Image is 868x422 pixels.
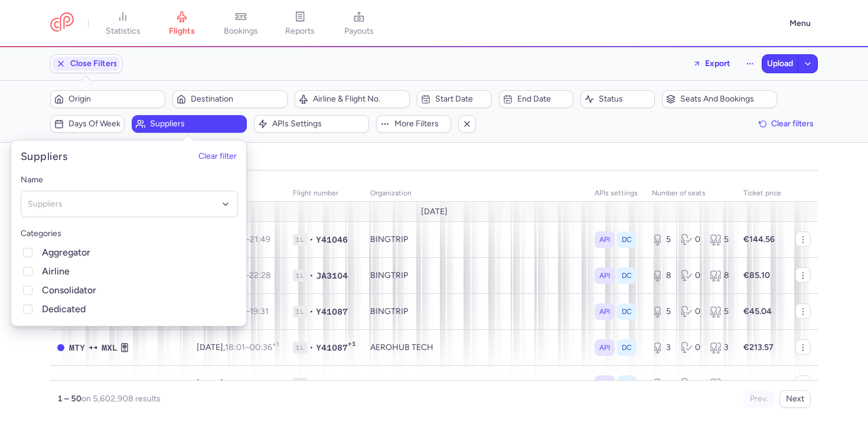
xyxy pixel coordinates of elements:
span: Seats and bookings [680,94,773,104]
span: HA6686 [316,378,348,390]
div: 5 [710,234,729,246]
span: 1L [293,234,307,246]
h5: Suppliers [21,150,67,163]
span: payouts [344,26,374,37]
span: Y41046 [316,234,348,246]
span: Airline & Flight No. [313,94,406,104]
span: Close Filters [70,59,118,68]
span: Destination [191,94,283,104]
span: bookings [224,26,258,37]
span: [DATE] [421,207,448,217]
button: Menu [782,12,818,35]
button: Clear filter [198,152,237,162]
a: flights [152,11,211,37]
span: Suppliers [28,198,231,211]
span: Days of week [68,119,120,129]
a: statistics [93,11,152,37]
span: Airline [42,264,238,279]
div: 0 [681,270,700,282]
time: 00:36 [250,342,279,352]
span: API [599,270,610,282]
time: 18:01 [225,342,245,352]
td: AEROHUB TECH [363,365,588,401]
button: Status [580,90,655,108]
input: Dedicated [23,305,32,314]
span: Status [599,94,651,104]
span: reports [285,26,315,37]
span: Start date [435,94,487,104]
button: Seats and bookings [662,90,777,108]
div: 8 [652,270,671,282]
button: End date [499,90,573,108]
span: FCA [102,377,118,390]
th: Ticket price [736,185,788,202]
span: Suppliers [150,119,243,129]
span: +1 [348,340,356,352]
div: 5 [652,306,671,318]
span: DC [622,342,632,354]
button: Days of week [50,115,125,133]
button: More filters [376,115,451,133]
span: Clear filters [771,119,814,128]
div: 0 [681,342,700,354]
span: • [309,342,314,354]
span: API [599,378,610,390]
span: [DATE], [197,342,279,352]
label: Name [21,173,238,187]
time: 17:03 [225,378,246,388]
time: 21:49 [250,234,270,244]
strong: €144.56 [743,234,775,244]
div: 8 [710,270,729,282]
td: AEROHUB TECH [363,329,588,365]
a: reports [270,11,329,37]
label: Categories [21,227,238,241]
div: 9 [710,378,729,390]
div: 0 [681,306,700,318]
strong: €213.57 [743,342,774,352]
input: Aggregator [23,248,32,257]
button: Clear filters [755,115,818,133]
span: APIs settings [272,119,365,129]
span: – [225,378,271,388]
span: statistics [106,26,141,37]
span: SEA [69,377,85,390]
span: • [309,270,314,282]
td: BINGTRIP [363,221,588,257]
a: CitizenPlane red outlined logo [50,12,74,34]
span: DC [622,270,632,282]
div: 9 [652,378,671,390]
span: Upload [767,59,793,68]
th: APIs settings [588,185,645,202]
button: Origin [50,90,165,108]
button: Upload [762,55,798,73]
button: Start date [417,90,491,108]
span: 1L [293,378,307,390]
div: 0 [681,234,700,246]
button: Airline & Flight No. [295,90,410,108]
th: number of seats [645,185,736,202]
span: [DATE], [197,378,271,388]
span: • [309,378,314,390]
span: DC [622,378,632,390]
th: Flight number [286,185,363,202]
span: API [599,342,610,354]
button: Destination [172,90,288,108]
button: Close Filters [51,55,122,73]
a: payouts [329,11,389,37]
span: DC [622,306,632,318]
span: – [225,342,279,352]
button: Prev. [743,390,775,408]
span: DC [622,234,632,246]
span: Origin [68,94,161,104]
strong: 1 – 50 [57,394,81,404]
time: 19:31 [250,306,269,316]
span: End date [517,94,569,104]
th: organization [363,185,588,202]
div: 3 [710,342,729,354]
button: APIs settings [254,115,369,133]
div: 0 [681,378,700,390]
time: 22:28 [249,270,271,280]
strong: €372.00 [743,378,776,388]
div: 5 [652,234,671,246]
span: on 5,602,908 results [81,394,161,404]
